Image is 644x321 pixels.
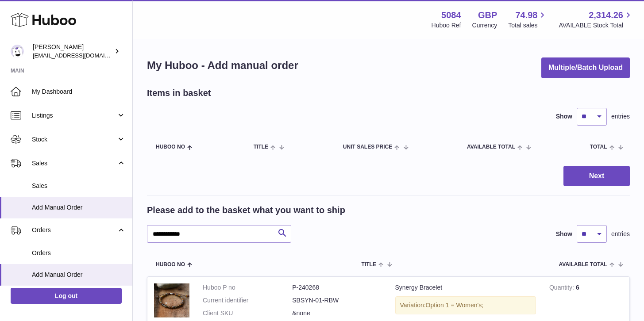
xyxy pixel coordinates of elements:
dd: &none [292,309,382,317]
span: Option 1 = Women's; [426,302,483,309]
h2: Items in basket [147,87,211,99]
h1: My Huboo - Add manual order [147,58,298,73]
span: entries [611,112,630,121]
a: 2,314.26 AVAILABLE Stock Total [559,9,633,30]
dd: P-240268 [292,283,382,292]
label: Show [556,112,572,121]
button: Next [563,166,630,187]
span: [EMAIL_ADDRESS][DOMAIN_NAME] [33,52,130,59]
span: Sales [32,159,116,168]
span: Sales [32,182,126,190]
span: Orders [32,226,116,234]
span: Total [590,144,607,150]
img: konstantinosmouratidis@hotmail.com [11,45,24,58]
dd: SBSYN-01-RBW [292,296,382,305]
span: Title [254,144,268,150]
span: Huboo no [156,144,185,150]
span: Add Manual Order [32,203,126,212]
span: Listings [32,111,116,120]
span: AVAILABLE Stock Total [559,21,633,30]
dt: Client SKU [203,309,292,317]
div: Huboo Ref [432,21,461,30]
span: Add Manual Order [32,271,126,279]
span: entries [611,230,630,238]
div: Currency [472,21,497,30]
span: Title [362,262,376,267]
span: Total sales [508,21,548,30]
label: Show [556,230,572,238]
dt: Huboo P no [203,283,292,292]
span: Unit Sales Price [343,144,392,150]
span: 2,314.26 [589,9,623,21]
span: AVAILABLE Total [467,144,515,150]
span: Stock [32,135,116,144]
dt: Current identifier [203,296,292,305]
a: Log out [11,288,122,304]
strong: 5084 [441,9,461,21]
div: [PERSON_NAME] [33,43,112,60]
div: Variation: [395,296,536,314]
span: My Dashboard [32,88,126,96]
strong: Quantity [549,284,576,293]
strong: GBP [478,9,497,21]
span: Orders [32,249,126,257]
span: AVAILABLE Total [559,262,607,267]
span: 74.98 [515,9,537,21]
span: Huboo no [156,262,185,267]
h2: Please add to the basket what you want to ship [147,204,345,216]
button: Multiple/Batch Upload [541,57,630,78]
a: 74.98 Total sales [508,9,548,30]
img: Synergy Bracelet [154,283,189,317]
